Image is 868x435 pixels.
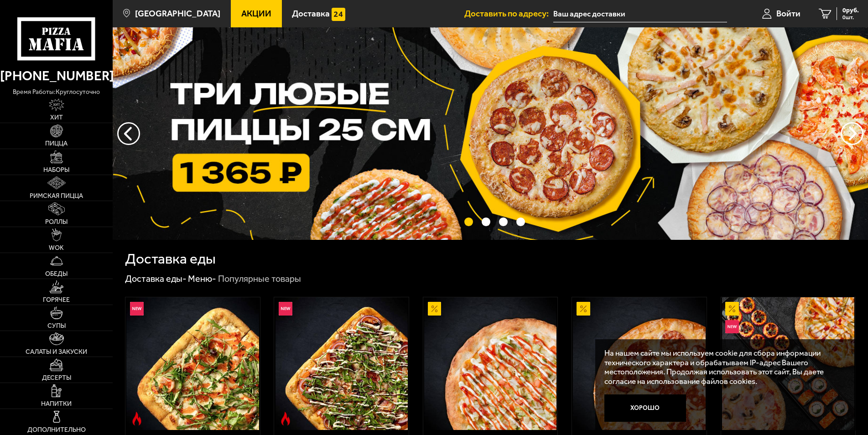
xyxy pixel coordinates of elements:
[604,394,686,421] button: Хорошо
[43,167,69,173] span: Наборы
[553,5,727,22] input: Ваш адрес доставки
[218,273,301,285] div: Популярные товары
[424,297,556,430] img: Аль-Шам 25 см (тонкое тесто)
[30,193,83,199] span: Римская пицца
[279,302,292,316] img: Новинка
[47,323,66,329] span: Супы
[125,297,260,430] a: НовинкаОстрое блюдоРимская с креветками
[49,245,64,251] span: WOK
[725,320,739,334] img: Новинка
[499,217,508,226] button: точки переключения
[41,401,72,407] span: Напитки
[464,9,553,18] span: Доставить по адресу:
[126,297,259,430] img: Римская с креветками
[274,297,409,430] a: НовинкаОстрое блюдоРимская с мясным ассорти
[841,122,863,145] button: предыдущий
[125,252,216,266] h1: Доставка еды
[130,412,144,425] img: Острое блюдо
[332,8,345,21] img: 15daf4d41897b9f0e9f617042186c801.svg
[464,217,473,226] button: точки переключения
[45,271,68,277] span: Обеды
[423,297,558,430] a: АкционныйАль-Шам 25 см (тонкое тесто)
[50,114,63,121] span: Хит
[604,348,841,386] p: На нашем сайте мы используем cookie для сбора информации технического характера и обрабатываем IP...
[776,9,800,18] span: Войти
[482,217,490,226] button: точки переключения
[130,302,144,316] img: Новинка
[42,375,71,381] span: Десерты
[428,302,442,316] img: Акционный
[26,349,87,355] span: Салаты и закуски
[725,302,739,316] img: Акционный
[721,297,856,430] a: АкционныйНовинкаВсё включено
[842,7,859,14] span: 0 руб.
[279,412,292,425] img: Острое блюдо
[275,297,408,430] img: Римская с мясным ассорти
[117,122,140,145] button: следующий
[241,9,271,18] span: Акции
[43,297,70,303] span: Горячее
[572,297,707,430] a: АкционныйПепперони 25 см (толстое с сыром)
[577,302,590,316] img: Акционный
[573,297,705,430] img: Пепперони 25 см (толстое с сыром)
[842,15,859,20] span: 0 шт.
[45,140,68,147] span: Пицца
[45,219,68,225] span: Роллы
[188,273,216,284] a: Меню-
[722,297,854,430] img: Всё включено
[135,9,220,18] span: [GEOGRAPHIC_DATA]
[516,217,525,226] button: точки переключения
[27,427,86,433] span: Дополнительно
[125,273,187,284] a: Доставка еды-
[292,9,330,18] span: Доставка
